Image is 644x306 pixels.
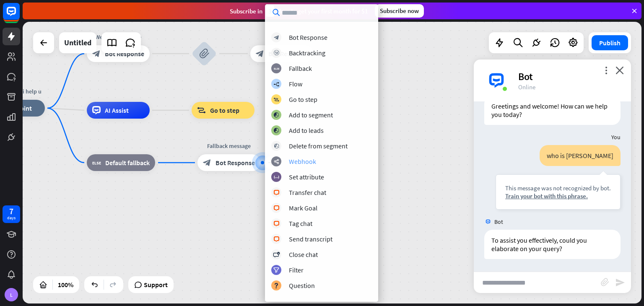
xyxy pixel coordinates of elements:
[7,3,32,29] button: Open LiveChat chat widget
[611,133,621,141] span: You
[601,278,609,286] i: block_attachment
[273,205,280,211] i: block_livechat
[289,111,333,119] div: Add to segment
[273,190,280,195] i: block_livechat
[105,158,150,167] span: Default fallback
[216,158,255,167] span: Bot Response
[289,49,325,57] div: Backtracking
[273,267,279,273] i: filter
[289,219,312,228] div: Tag chat
[197,106,206,114] i: block_goto
[289,204,317,212] div: Mark Goal
[615,277,625,288] i: send
[64,32,91,53] div: Untitled
[289,64,312,73] div: Fallback
[274,174,279,180] i: block_set_attribute
[289,142,348,150] div: Delete from segment
[203,158,211,167] i: block_bot_response
[289,157,316,166] div: Webhook
[105,106,129,114] span: AI Assist
[540,145,621,166] div: who is [PERSON_NAME]
[505,192,611,200] div: Train your bot with this phrase.
[55,278,76,291] div: 100%
[602,66,610,74] i: more_vert
[92,158,101,167] i: block_fallback
[230,5,368,17] div: Subscribe in days to get your first month for $1
[274,35,279,40] i: block_bot_response
[289,266,304,274] div: Filter
[615,66,624,74] i: close
[3,205,20,223] a: 7 days
[105,49,144,58] span: Bot Response
[592,35,628,50] button: Publish
[274,50,279,56] i: block_backtracking
[273,252,280,257] i: block_close_chat
[289,126,324,135] div: Add to leads
[289,188,326,197] div: Transfer chat
[273,236,280,242] i: block_livechat
[273,221,280,226] i: block_livechat
[289,95,317,104] div: Go to step
[289,33,327,41] div: Bot Response
[494,218,503,226] span: Bot
[484,96,621,125] div: Greetings and welcome! How can we help you today?
[289,235,332,243] div: Send transcript
[199,49,209,59] i: block_attachment
[144,278,168,291] span: Support
[92,49,101,58] i: block_bot_response
[256,49,264,58] i: block_bot_response
[518,70,621,83] div: Bot
[518,83,621,91] div: Online
[274,143,279,149] i: block_delete_from_segment
[375,4,424,18] div: Subscribe now
[9,207,13,215] div: 7
[273,97,279,102] i: block_goto
[273,112,279,118] i: block_add_to_segment
[7,215,16,221] div: days
[289,80,302,88] div: Flow
[274,283,279,288] i: block_question
[484,230,621,259] div: To assist you effectively, could you elaborate on your query?
[289,281,315,290] div: Question
[273,128,279,133] i: block_add_to_segment
[289,250,318,259] div: Close chat
[505,184,611,192] div: This message was not recognized by bot.
[5,288,18,301] div: L
[191,142,267,150] div: Fallback message
[289,173,324,181] div: Set attribute
[274,159,279,164] i: webhooks
[274,66,279,71] i: block_fallback
[210,106,239,114] span: Go to step
[273,81,279,87] i: builder_tree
